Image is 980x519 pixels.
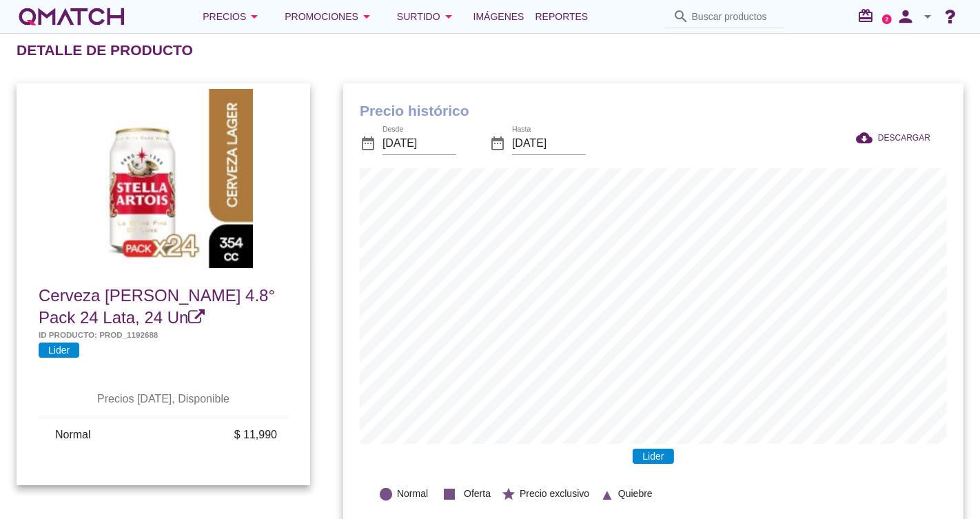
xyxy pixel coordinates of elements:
[440,8,457,25] i: arrow_drop_down
[274,3,386,30] button: Promociones
[857,8,879,24] i: redeem
[892,7,919,26] i: person
[473,8,524,25] span: Imágenes
[397,8,457,25] div: Surtido
[438,483,460,505] i: stop
[378,487,394,502] i: lens
[203,8,263,25] div: Precios
[673,8,689,25] i: search
[633,449,673,464] span: Lider
[468,3,530,30] a: Imágenes
[39,329,288,340] h5: Id producto: prod_1192688
[192,3,274,30] button: Precios
[360,100,947,122] h1: Precio histórico
[618,487,653,501] span: Quiebre
[692,6,776,28] input: Buscar productos
[464,487,491,501] span: Oferta
[360,135,376,152] i: date_range
[382,132,456,154] input: Desde
[878,132,930,144] span: DESCARGAR
[535,8,589,25] span: Reportes
[886,16,889,22] text: 2
[162,418,288,451] td: $ 11,990
[386,3,468,30] button: Surtido
[39,474,288,512] th: Categorías
[856,130,878,146] i: cloud_download
[397,487,428,501] span: Normal
[39,380,288,418] th: Precios [DATE], Disponible
[17,39,193,61] h2: Detalle de producto
[600,485,615,500] i: ▲
[520,487,589,501] span: Precio exclusivo
[845,125,941,150] button: DESCARGAR
[501,487,516,502] i: star
[246,8,263,25] i: arrow_drop_down
[39,418,162,451] td: Normal
[17,3,127,30] a: white-qmatch-logo
[919,8,936,25] i: arrow_drop_down
[530,3,594,30] a: Reportes
[489,135,506,152] i: date_range
[512,132,586,154] input: Hasta
[358,8,375,25] i: arrow_drop_down
[39,286,275,327] span: Cerveza [PERSON_NAME] 4.8° Pack 24 Lata, 24 Un
[285,8,375,25] div: Promociones
[882,14,892,24] a: 2
[39,343,79,358] span: Lider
